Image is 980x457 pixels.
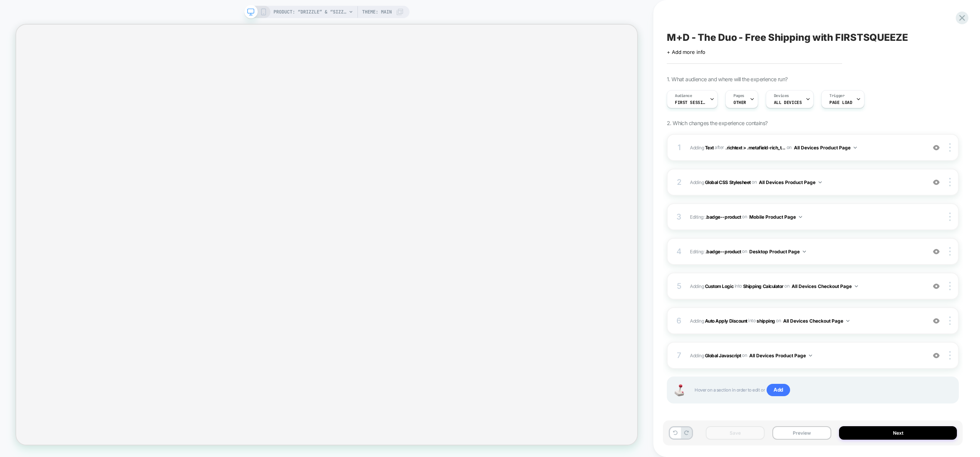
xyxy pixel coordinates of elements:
[949,178,951,186] img: close
[742,247,747,256] span: on
[667,76,787,82] span: 1. What audience and where will the experience run?
[705,214,741,219] span: .badge--product
[695,384,950,396] span: Hover on a section in order to edit or
[675,93,692,99] span: Audience
[675,348,683,362] div: 7
[735,283,742,289] span: INTO
[690,351,922,360] span: Adding
[949,143,951,152] img: close
[725,144,785,150] span: .richtext > .metafield-rich_t...
[667,32,908,43] span: M+D - The Duo - Free Shipping with FIRSTSQUEEZE
[705,248,741,254] span: .badge--product
[752,178,757,186] span: on
[675,175,683,189] div: 2
[675,100,706,105] span: First Session
[675,314,683,328] div: 6
[792,281,858,291] button: All Devices Checkout Page
[767,384,790,396] span: Add
[690,177,922,187] span: Adding
[675,244,683,258] div: 4
[690,212,922,222] span: Editing :
[671,384,687,396] img: Joystick
[933,283,940,290] img: crossed eye
[749,351,812,360] button: All Devices Product Page
[274,6,347,18] span: PRODUCT: “Drizzle” & “Sizzle” Glass [duo]
[748,318,755,323] span: INTO
[749,247,806,256] button: Desktop Product Page
[742,351,747,360] span: on
[675,279,683,293] div: 5
[783,316,849,326] button: All Devices Checkout Page
[690,144,714,150] span: Adding
[757,318,775,323] span: shipping
[675,210,683,224] div: 3
[706,426,765,440] button: Save
[949,351,951,360] img: close
[933,248,940,255] img: crossed eye
[362,6,392,18] span: Theme: MAIN
[705,179,751,185] b: Global CSS Stylesheet
[933,179,940,186] img: crossed eye
[949,316,951,325] img: close
[799,216,802,218] img: down arrow
[705,144,714,150] b: Text
[675,141,683,154] div: 1
[705,352,741,358] b: Global Javascript
[705,283,733,289] b: Custom Logic
[667,49,705,55] span: + Add more info
[749,212,802,222] button: Mobile Product Page
[829,93,844,99] span: Trigger
[846,320,849,322] img: down arrow
[809,355,812,357] img: down arrow
[787,143,792,152] span: on
[667,120,767,126] span: 2. Which changes the experience contains?
[733,93,744,99] span: Pages
[772,426,831,440] button: Preview
[705,318,747,323] b: Auto Apply Discount
[803,251,806,253] img: down arrow
[854,147,857,149] img: down arrow
[784,282,789,290] span: on
[794,143,857,152] button: All Devices Product Page
[690,318,747,323] span: Adding
[839,426,957,440] button: Next
[819,181,822,183] img: down arrow
[949,213,951,221] img: close
[715,144,724,150] span: AFTER
[855,285,858,287] img: down arrow
[759,177,822,187] button: All Devices Product Page
[690,247,922,256] span: Editing :
[733,100,746,105] span: OTHER
[933,144,940,151] img: crossed eye
[829,100,852,105] span: Page Load
[774,100,802,105] span: ALL DEVICES
[933,318,940,324] img: crossed eye
[949,282,951,290] img: close
[690,283,733,289] span: Adding
[776,316,781,325] span: on
[774,93,789,99] span: Devices
[949,247,951,256] img: close
[742,213,747,221] span: on
[743,283,784,289] span: Shipping Calculator
[933,352,940,359] img: crossed eye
